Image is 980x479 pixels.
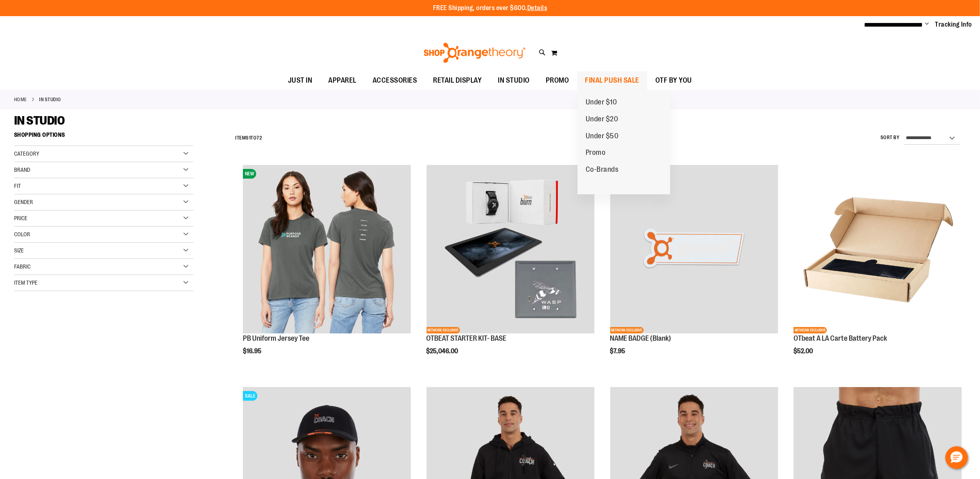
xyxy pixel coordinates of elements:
span: Color [14,231,30,237]
span: Gender [14,199,33,205]
a: Product image for OTbeat A LA Carte Battery PackNETWORK EXCLUSIVE [794,165,962,335]
img: Product image for OTbeat A LA Carte Battery Pack [794,165,962,333]
div: product [423,161,599,375]
span: IN STUDIO [498,71,530,90]
span: Item Type [14,279,37,286]
a: OTF BY YOU [647,71,700,90]
img: PB Uniform Jersey Tee [243,165,411,333]
span: JUST IN [288,71,313,90]
h2: Items to [236,132,262,144]
strong: IN STUDIO [39,96,62,103]
span: NETWORK EXCLUSIVE [610,327,644,333]
span: $25,046.00 [427,348,460,355]
a: APPAREL [321,71,365,90]
a: JUST IN [280,71,321,90]
a: OTBEAT STARTER KIT- BASE [427,334,507,342]
a: Under $50 [578,128,627,145]
span: PROMO [546,71,569,90]
label: Sort By [881,134,900,141]
a: PB Uniform Jersey Tee [243,334,309,342]
span: Size [14,247,24,254]
strong: Shopping Options [14,128,193,146]
span: $52.00 [794,348,814,355]
div: product [789,161,966,375]
span: SALE [243,391,257,401]
span: Promo [586,148,606,158]
p: FREE Shipping, orders over $600. [433,4,547,13]
span: FINAL PUSH SALE [585,71,640,90]
span: NEW [243,169,256,179]
span: $16.95 [243,348,263,355]
div: product [239,161,415,375]
a: Under $10 [578,94,625,111]
span: NETWORK EXCLUSIVE [794,327,827,333]
span: Co-Brands [586,165,619,175]
a: NAME BADGE (Blank)NETWORK EXCLUSIVE [610,165,779,335]
a: Co-Brands [578,161,627,178]
span: OTF BY YOU [655,71,692,90]
span: Category [14,150,39,157]
a: IN STUDIO [490,71,538,90]
span: APPAREL [329,71,357,90]
img: Shop Orangetheory [423,43,527,63]
a: Tracking Info [935,20,972,29]
a: Details [527,4,547,12]
button: Account menu [925,21,929,29]
span: IN STUDIO [14,114,65,127]
span: Price [14,215,27,221]
span: $7.95 [610,348,627,355]
img: NAME BADGE (Blank) [610,165,779,333]
span: Under $50 [586,132,619,142]
span: NETWORK EXCLUSIVE [427,327,460,333]
a: Under $20 [578,111,626,128]
span: Brand [14,167,30,173]
div: product [606,161,783,375]
a: Home [14,96,27,103]
span: ACCESSORIES [373,71,417,90]
ul: FINAL PUSH SALE [578,90,670,194]
span: RETAIL DISPLAY [433,71,482,90]
a: ACCESSORIES [365,71,425,90]
span: Under $20 [586,115,618,125]
img: OTBEAT STARTER KIT- BASE [427,165,595,333]
span: Fit [14,183,21,189]
a: Promo [578,144,614,161]
span: 72 [257,135,262,141]
a: FINAL PUSH SALE [577,71,648,90]
a: OTBEAT STARTER KIT- BASENETWORK EXCLUSIVE [427,165,595,335]
a: NAME BADGE (Blank) [610,334,671,342]
span: Fabric [14,263,31,270]
a: OTbeat A LA Carte Battery Pack [794,334,887,342]
button: Hello, have a question? Let’s chat. [945,446,968,469]
a: RETAIL DISPLAY [425,71,490,90]
a: PB Uniform Jersey TeeNEW [243,165,411,335]
a: PROMO [538,71,577,90]
span: 1 [249,135,251,141]
span: Under $10 [586,98,617,108]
